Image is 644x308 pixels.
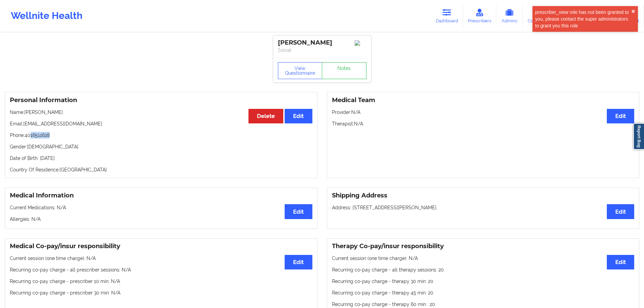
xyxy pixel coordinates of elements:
button: View Questionnaire [278,62,323,79]
p: Current Medications: N/A [10,204,312,211]
p: Date of Birth: [DATE] [10,155,312,162]
img: Image%2Fplaceholer-image.png [355,40,366,46]
p: Recurring co-pay charge - all therapy sessions : 20 [332,266,635,273]
p: Recurring co-pay charge - prescriber 30 min : N/A [10,289,312,296]
p: Allergies: N/A [10,216,312,222]
h3: Personal Information [10,96,312,104]
a: Report Bug [633,123,644,150]
div: [PERSON_NAME] [278,39,366,47]
button: close [631,9,635,14]
a: Prescribers [463,5,497,27]
button: Edit [607,204,634,219]
p: Social [278,47,366,53]
p: Country Of Residence: [GEOGRAPHIC_DATA] [10,166,312,173]
p: Recurring co-pay charge - therapy 60 min : 20 [332,301,635,308]
button: Edit [607,109,634,123]
a: Admins [496,5,523,27]
p: Email: [EMAIL_ADDRESS][DOMAIN_NAME] [10,120,312,127]
div: prescriber_view role has not been granted to you, please contact the super administrators to gran... [535,9,631,29]
button: Edit [607,255,634,269]
p: Phone: 4016511628 [10,132,312,139]
p: Current session (one time charge): N/A [10,255,312,262]
p: Gender: [DEMOGRAPHIC_DATA] [10,143,312,150]
p: Address: [STREET_ADDRESS][PERSON_NAME]. [332,204,635,211]
button: Edit [285,109,312,123]
p: Recurring co-pay charge - all prescriber sessions : N/A [10,266,312,273]
p: Recurring co-pay charge - therapy 45 min : 20 [332,289,635,296]
h3: Shipping Address [332,192,635,199]
p: Recurring co-pay charge - therapy 30 min : 20 [332,278,635,285]
h3: Medical Team [332,96,635,104]
h3: Therapy Co-pay/insur responsibility [332,242,635,250]
a: Coaches [523,5,551,27]
p: Current session (one time charge): N/A [332,255,635,262]
a: Notes [322,62,366,79]
a: Dashboard [431,5,463,27]
p: Provider: N/A [332,109,635,116]
h3: Medical Information [10,192,312,199]
p: Therapist: N/A [332,120,635,127]
button: Edit [285,204,312,219]
h3: Medical Co-pay/insur responsibility [10,242,312,250]
button: Delete [248,109,283,123]
p: Name: [PERSON_NAME] [10,109,312,116]
p: Recurring co-pay charge - prescriber 10 min : N/A [10,278,312,285]
button: Edit [285,255,312,269]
